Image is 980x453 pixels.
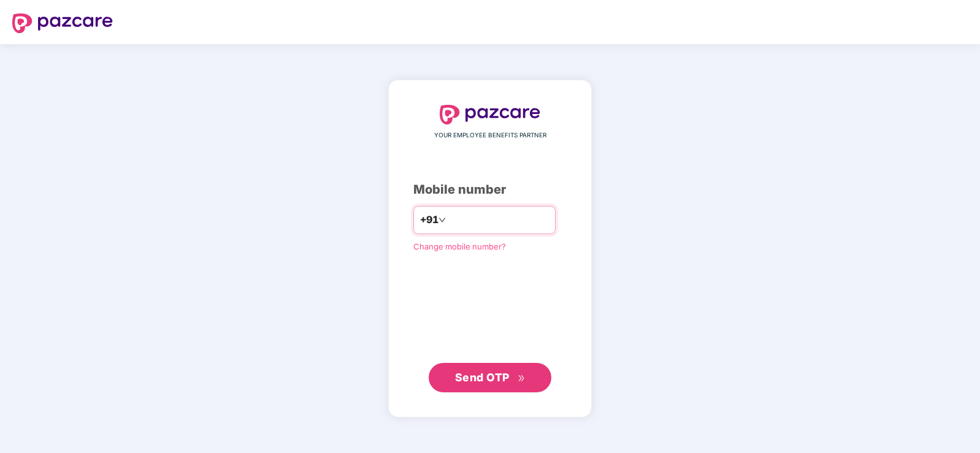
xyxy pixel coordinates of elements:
[440,105,540,124] img: logo
[413,242,506,251] a: Change mobile number?
[413,180,567,199] div: Mobile number
[12,13,113,33] img: logo
[438,216,446,224] span: down
[429,363,551,392] button: Send OTPdouble-right
[455,371,510,384] span: Send OTP
[434,131,546,140] span: YOUR EMPLOYEE BENEFITS PARTNER
[420,212,438,227] span: +91
[518,375,526,383] span: double-right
